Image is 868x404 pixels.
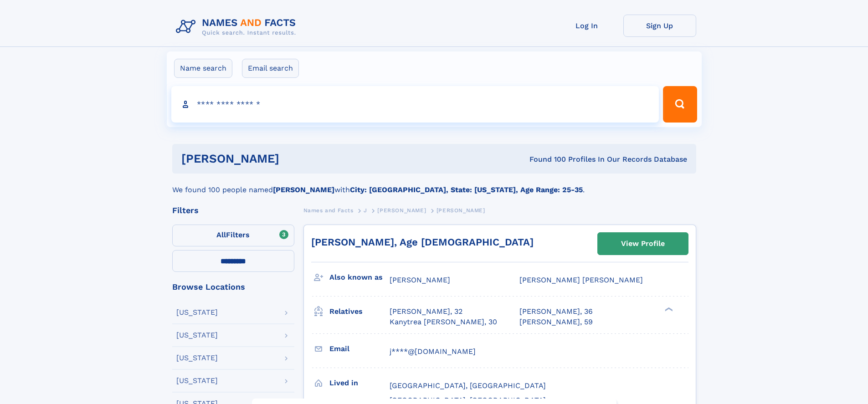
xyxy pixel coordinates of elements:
[172,206,294,215] div: Filters
[329,341,390,357] h3: Email
[181,153,405,164] h1: [PERSON_NAME]
[176,332,218,339] div: [US_STATE]
[329,270,390,285] h3: Also known as
[172,15,303,39] img: Logo Names and Facts
[598,233,688,255] a: View Profile
[519,317,593,327] a: [PERSON_NAME], 59
[216,230,226,239] span: All
[621,233,665,254] div: View Profile
[311,236,534,248] a: [PERSON_NAME], Age [DEMOGRAPHIC_DATA]
[176,309,218,316] div: [US_STATE]
[303,205,354,216] a: Names and Facts
[172,174,696,195] div: We found 100 people named with .
[171,86,659,123] input: search input
[390,381,546,390] span: [GEOGRAPHIC_DATA], [GEOGRAPHIC_DATA]
[176,354,218,362] div: [US_STATE]
[172,225,294,246] label: Filters
[377,207,426,214] span: [PERSON_NAME]
[404,154,687,164] div: Found 100 Profiles In Our Records Database
[390,317,497,327] a: Kanytrea [PERSON_NAME], 30
[273,185,334,194] b: [PERSON_NAME]
[242,59,299,78] label: Email search
[377,205,426,216] a: [PERSON_NAME]
[329,304,390,319] h3: Relatives
[176,377,218,384] div: [US_STATE]
[364,207,367,214] span: J
[623,15,696,37] a: Sign Up
[350,185,583,194] b: City: [GEOGRAPHIC_DATA], State: [US_STATE], Age Range: 25-35
[550,15,623,37] a: Log In
[172,283,294,291] div: Browse Locations
[437,207,485,214] span: [PERSON_NAME]
[329,375,390,391] h3: Lived in
[174,59,232,78] label: Name search
[390,307,462,317] a: [PERSON_NAME], 32
[519,276,643,284] span: [PERSON_NAME] [PERSON_NAME]
[364,205,367,216] a: J
[390,276,450,284] span: [PERSON_NAME]
[663,307,673,312] div: ❯
[663,86,697,123] button: Search Button
[519,307,593,317] a: [PERSON_NAME], 36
